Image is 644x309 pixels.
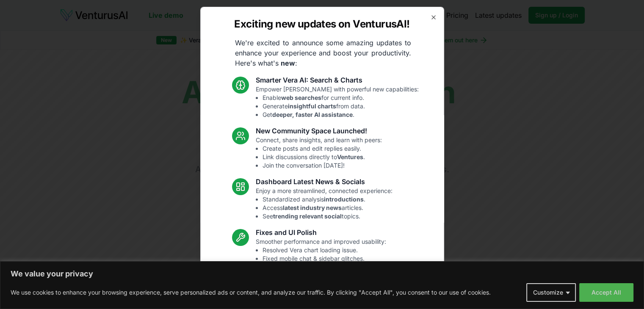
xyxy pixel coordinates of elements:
[283,204,342,211] strong: latest industry news
[273,212,342,220] strong: trending relevant social
[228,38,418,68] p: We're excited to announce some amazing updates to enhance your experience and boost your producti...
[234,17,409,31] h2: Exciting new updates on VenturusAI!
[272,111,353,118] strong: deeper, faster AI assistance
[256,227,386,237] h3: Fixes and UI Polish
[256,187,392,221] p: Enjoy a more streamlined, connected experience:
[288,102,336,110] strong: insightful charts
[256,126,382,136] h3: New Community Space Launched!
[263,195,392,204] li: Standardized analysis .
[263,254,386,263] li: Fixed mobile chat & sidebar glitches.
[263,153,382,161] li: Link discussions directly to .
[256,85,419,119] p: Empower [PERSON_NAME] with powerful new capabilities:
[227,278,417,309] p: These updates are designed to make VenturusAI more powerful, intuitive, and user-friendly. Let us...
[281,94,321,101] strong: web searches
[263,161,382,170] li: Join the conversation [DATE]!
[263,110,419,119] li: Get .
[263,94,419,102] li: Enable for current info.
[263,263,386,271] li: Enhanced overall UI consistency.
[281,59,295,67] strong: new
[263,102,419,110] li: Generate from data.
[256,177,392,187] h3: Dashboard Latest News & Socials
[256,136,382,170] p: Connect, share insights, and learn with peers:
[263,212,392,221] li: See topics.
[263,204,392,212] li: Access articles.
[263,144,382,153] li: Create posts and edit replies easily.
[337,153,363,160] strong: Ventures
[324,196,364,203] strong: introductions
[263,246,386,254] li: Resolved Vera chart loading issue.
[256,237,386,271] p: Smoother performance and improved usability:
[256,75,419,85] h3: Smarter Vera AI: Search & Charts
